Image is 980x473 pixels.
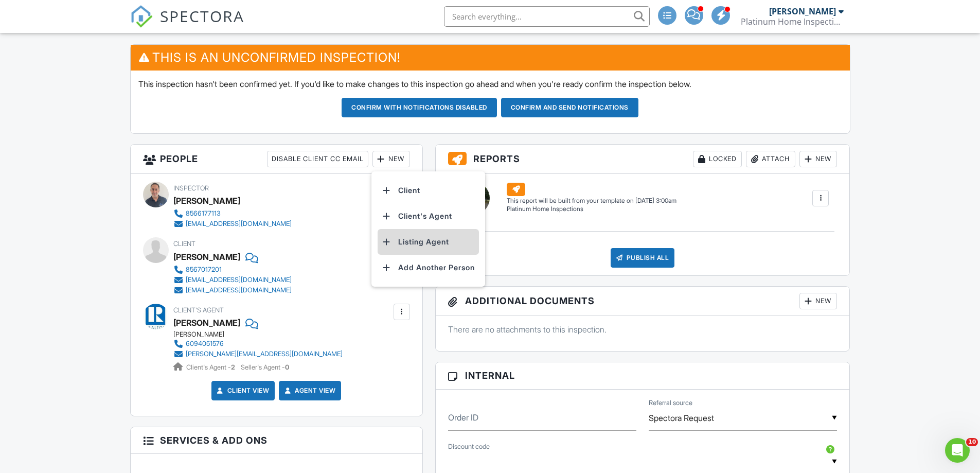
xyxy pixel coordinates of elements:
iframe: Intercom live chat [945,438,970,463]
strong: 2 [231,363,235,371]
span: Client's Agent [173,306,224,314]
h3: People [131,145,422,174]
div: Locked [693,151,742,167]
div: [PERSON_NAME] [173,330,351,339]
span: SPECTORA [160,5,244,27]
span: Seller's Agent - [241,363,289,371]
a: Client View [215,386,270,396]
div: [PERSON_NAME] [173,249,240,265]
a: SPECTORA [130,14,244,36]
a: [EMAIL_ADDRESS][DOMAIN_NAME] [173,285,292,295]
a: [EMAIL_ADDRESS][DOMAIN_NAME] [173,275,292,285]
h3: Services & Add ons [131,427,422,454]
div: 8566177113 [186,209,221,218]
h3: Internal [436,362,850,389]
span: 10 [966,438,978,446]
p: There are no attachments to this inspection. [448,324,838,335]
a: [PERSON_NAME][EMAIL_ADDRESS][DOMAIN_NAME] [173,349,343,359]
button: Confirm with notifications disabled [342,98,497,117]
div: Platinum Home Inspections [741,16,844,27]
a: 6094051576 [173,339,343,349]
div: [PERSON_NAME] [173,193,240,208]
div: [EMAIL_ADDRESS][DOMAIN_NAME] [186,276,292,284]
div: [EMAIL_ADDRESS][DOMAIN_NAME] [186,286,292,294]
button: Confirm and send notifications [501,98,638,117]
div: [PERSON_NAME][EMAIL_ADDRESS][DOMAIN_NAME] [186,350,343,358]
a: 8567017201 [173,265,292,275]
div: Attach [746,151,795,167]
img: The Best Home Inspection Software - Spectora [130,5,153,28]
div: Platinum Home Inspections [507,205,676,214]
div: [PERSON_NAME] [769,6,836,16]
label: Referral source [649,398,692,408]
a: Agent View [282,386,335,396]
h3: Reports [436,145,850,174]
div: [EMAIL_ADDRESS][DOMAIN_NAME] [186,220,292,228]
div: 6094051576 [186,340,224,348]
p: This inspection hasn't been confirmed yet. If you'd like to make changes to this inspection go ah... [138,78,842,90]
span: Inspector [173,184,209,192]
div: New [372,151,410,167]
div: New [799,293,837,309]
a: [EMAIL_ADDRESS][DOMAIN_NAME] [173,219,292,229]
h3: Additional Documents [436,287,850,316]
span: Client's Agent - [186,363,237,371]
div: Disable Client CC Email [267,151,368,167]
input: Search everything... [444,6,650,27]
a: 8566177113 [173,208,292,219]
label: Order ID [448,412,478,423]
label: Discount code [448,442,490,451]
h3: This is an Unconfirmed Inspection! [131,45,850,70]
div: New [799,151,837,167]
div: Publish All [611,248,675,268]
div: This report will be built from your template on [DATE] 3:00am [507,197,676,205]
a: [PERSON_NAME] [173,315,240,330]
strong: 0 [285,363,289,371]
span: Client [173,240,195,248]
div: 8567017201 [186,266,222,274]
